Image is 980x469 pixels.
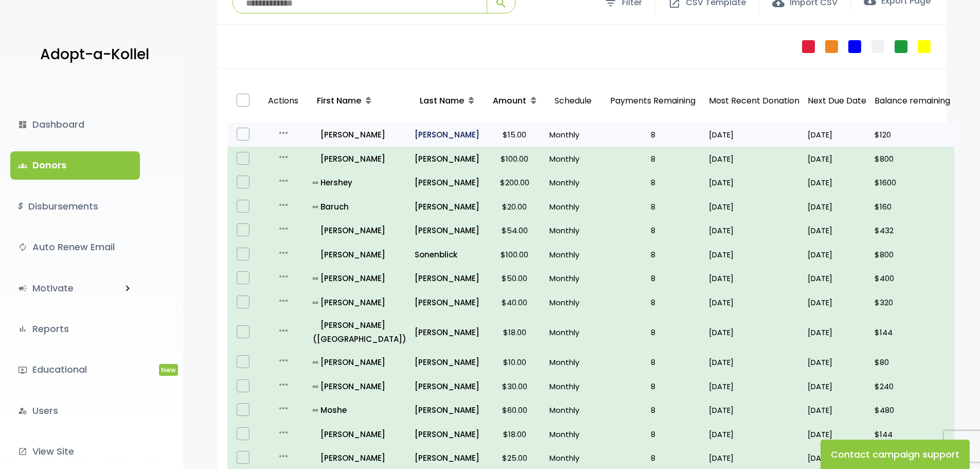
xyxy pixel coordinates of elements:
[605,296,701,309] p: 8
[549,451,597,465] p: Monthly
[313,176,406,189] p: Hershey
[709,355,799,369] p: [DATE]
[488,451,541,465] p: $25.00
[277,222,290,235] i: more_horiz
[313,276,320,281] i: all_inclusive
[415,379,479,393] p: [PERSON_NAME]
[313,296,406,309] a: all_inclusive[PERSON_NAME]
[18,284,27,293] i: campaign
[488,152,541,166] p: $100.00
[18,161,27,170] span: groups
[488,128,541,142] p: $15.00
[313,408,320,413] i: all_inclusive
[709,200,799,214] p: [DATE]
[277,127,290,139] i: more_horiz
[709,379,799,393] p: [DATE]
[605,355,701,369] p: 8
[10,438,140,465] a: launchView Site
[277,151,290,163] i: more_horiz
[313,379,406,393] a: all_inclusive[PERSON_NAME]
[709,94,799,109] p: Most Recent Donation
[875,403,950,417] p: $480
[313,271,406,285] p: [PERSON_NAME]
[18,242,27,252] i: autorenew
[313,427,406,441] p: [PERSON_NAME]
[549,427,597,441] p: Monthly
[875,223,950,237] p: $432
[488,176,541,189] p: $200.00
[549,355,597,369] p: Monthly
[10,397,140,425] a: manage_accountsUsers
[808,223,866,237] p: [DATE]
[875,200,950,214] p: $160
[488,296,541,309] p: $40.00
[277,175,290,187] i: more_horiz
[415,200,479,214] a: [PERSON_NAME]
[40,42,149,67] p: Adopt-a-Kollel
[549,200,597,214] p: Monthly
[605,128,701,142] p: 8
[415,296,479,309] a: [PERSON_NAME]
[313,200,406,214] p: Baruch
[549,223,597,237] p: Monthly
[313,379,406,393] p: [PERSON_NAME]
[18,366,27,375] i: ondemand_video
[875,152,950,166] p: $800
[415,223,479,237] a: [PERSON_NAME]
[313,152,406,166] a: [PERSON_NAME]
[875,355,950,369] p: $80
[420,95,464,107] span: Last Name
[263,83,304,119] p: Actions
[549,248,597,262] p: Monthly
[488,325,541,339] p: $18.00
[875,325,950,339] p: $144
[313,128,406,142] a: [PERSON_NAME]
[313,355,406,369] a: all_inclusive[PERSON_NAME]
[875,379,950,393] p: $240
[313,223,406,237] a: [PERSON_NAME]
[549,403,597,417] p: Monthly
[313,355,406,369] p: [PERSON_NAME]
[821,440,970,469] button: Contact campaign support
[808,427,866,441] p: [DATE]
[415,355,479,369] a: [PERSON_NAME]
[488,355,541,369] p: $10.00
[605,83,701,119] p: Payments Remaining
[488,379,541,393] p: $30.00
[277,354,290,367] i: more_horiz
[18,199,23,214] i: $
[605,176,701,189] p: 8
[313,271,406,285] a: all_inclusive[PERSON_NAME]
[808,379,866,393] p: [DATE]
[415,403,479,417] a: [PERSON_NAME]
[277,199,290,211] i: more_horiz
[605,403,701,417] p: 8
[488,223,541,237] p: $54.00
[10,151,140,179] a: groupsDonors
[488,427,541,441] p: $18.00
[605,379,701,393] p: 8
[313,176,406,189] a: all_inclusiveHershey
[277,324,290,337] i: more_horiz
[808,176,866,189] p: [DATE]
[709,271,799,285] p: [DATE]
[313,451,406,465] p: [PERSON_NAME]
[313,296,406,309] p: [PERSON_NAME]
[415,152,479,166] a: [PERSON_NAME]
[709,128,799,142] p: [DATE]
[875,427,950,441] p: $144
[415,325,479,339] p: [PERSON_NAME]
[808,94,866,109] p: Next Due Date
[875,248,950,262] p: $800
[35,30,149,80] a: Adopt-a-Kollel
[415,176,479,189] p: [PERSON_NAME]
[18,447,27,456] i: launch
[415,248,479,262] p: Sonenblick
[488,403,541,417] p: $60.00
[18,120,27,129] i: dashboard
[875,94,950,109] p: Balance remaining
